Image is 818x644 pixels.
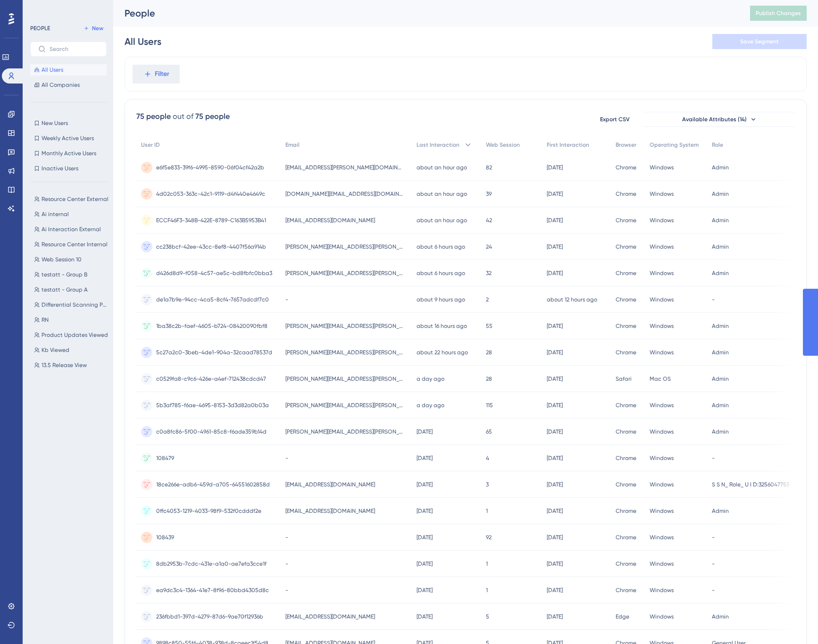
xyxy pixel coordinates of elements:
span: [PERSON_NAME][EMAIL_ADDRESS][PERSON_NAME][DOMAIN_NAME] [285,349,403,356]
span: All Companies [42,81,80,89]
span: 18ce266e-adb6-459d-a705-64551602858d [156,481,270,488]
span: Windows [650,534,674,541]
span: Kb Viewed [42,346,69,354]
span: Chrome [616,454,636,462]
span: - [712,534,715,541]
time: [DATE] [547,428,563,435]
span: 5b3af785-f6ae-4695-8153-3d3d82a0b03a [156,401,269,409]
span: Admin [712,428,729,435]
span: 1 [486,560,488,568]
span: Export CSV [600,116,630,123]
time: [DATE] [547,191,563,197]
span: Resource Center External [42,195,109,203]
time: [DATE] [547,508,563,514]
span: 5c27a2c0-3beb-4de1-904a-32caad78537d [156,349,272,356]
span: Windows [650,217,674,224]
span: Web Session 10 [42,256,82,263]
button: Filter [133,65,180,84]
span: Admin [712,217,729,224]
span: Chrome [616,217,636,224]
time: [DATE] [547,270,563,276]
span: 2 [486,296,489,303]
span: Last Interaction [417,141,459,149]
span: User ID [141,141,160,149]
span: 13.5 Release View [42,361,87,369]
span: Chrome [616,428,636,435]
button: Resource Center External [30,193,112,205]
time: [DATE] [547,164,563,171]
span: Chrome [616,586,636,594]
span: 39 [486,190,492,198]
span: Chrome [616,322,636,330]
span: Admin [712,401,729,409]
span: Windows [650,296,674,303]
span: testatt - Group A [42,286,88,293]
span: Chrome [616,534,636,541]
span: Windows [650,401,674,409]
span: - [712,586,715,594]
time: about 6 hours ago [417,270,465,276]
span: Resource Center Internal [42,241,108,248]
span: Admin [712,322,729,330]
div: out of [173,111,193,122]
span: [PERSON_NAME][EMAIL_ADDRESS][PERSON_NAME][DOMAIN_NAME] [285,375,403,383]
span: Inactive Users [42,165,78,172]
time: [DATE] [417,428,433,435]
span: Windows [650,560,674,568]
span: 4 [486,454,489,462]
span: Monthly Active Users [42,150,96,157]
span: [PERSON_NAME][EMAIL_ADDRESS][PERSON_NAME][DOMAIN_NAME] [285,322,403,330]
span: Filter [155,68,169,80]
span: - [285,296,288,303]
time: about an hour ago [417,164,467,171]
span: 82 [486,164,492,171]
span: Differential Scanning Post [42,301,109,309]
span: Chrome [616,269,636,277]
span: Available Attributes (14) [682,116,747,123]
time: about 6 hours ago [417,243,465,250]
span: 5 [486,613,489,620]
span: [EMAIL_ADDRESS][DOMAIN_NAME] [285,613,375,620]
time: [DATE] [547,349,563,356]
button: RN [30,314,112,326]
button: New Users [30,117,107,129]
span: Admin [712,375,729,383]
span: Windows [650,164,674,171]
span: Admin [712,269,729,277]
button: Weekly Active Users [30,133,107,144]
button: All Companies [30,79,107,91]
button: Web Session 10 [30,254,112,265]
span: Operating System [650,141,699,149]
span: Chrome [616,481,636,488]
time: a day ago [417,376,444,382]
span: First Interaction [547,141,589,149]
time: about an hour ago [417,217,467,224]
time: [DATE] [547,376,563,382]
time: [DATE] [547,217,563,224]
div: PEOPLE [30,25,50,32]
span: RN [42,316,49,324]
button: Monthly Active Users [30,148,107,159]
span: - [285,586,288,594]
div: 75 people [136,111,171,122]
span: [EMAIL_ADDRESS][DOMAIN_NAME] [285,481,375,488]
span: [PERSON_NAME][EMAIL_ADDRESS][PERSON_NAME][DOMAIN_NAME] [285,428,403,435]
time: about 16 hours ago [417,323,467,329]
button: Resource Center Internal [30,239,112,250]
span: 28 [486,349,492,356]
span: 24 [486,243,492,251]
time: [DATE] [547,402,563,409]
button: Inactive Users [30,163,107,174]
time: about an hour ago [417,191,467,197]
span: Product Updates Viewed [42,331,108,339]
time: [DATE] [417,587,433,594]
span: Ai internal [42,210,69,218]
span: [EMAIL_ADDRESS][DOMAIN_NAME] [285,507,375,515]
span: Chrome [616,507,636,515]
span: [EMAIL_ADDRESS][PERSON_NAME][DOMAIN_NAME] [285,164,403,171]
time: about 22 hours ago [417,349,468,356]
span: Safari [616,375,632,383]
span: Windows [650,454,674,462]
span: Web Session [486,141,520,149]
button: Save Segment [712,34,807,49]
